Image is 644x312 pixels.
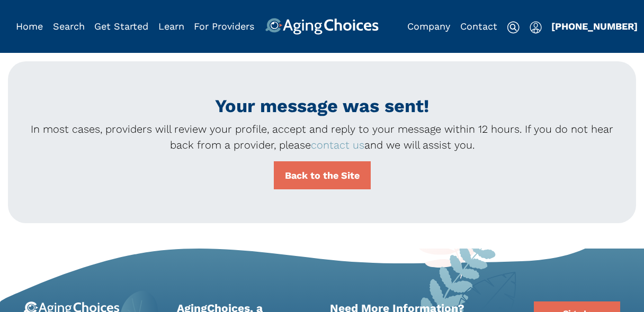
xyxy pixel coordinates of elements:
[311,139,364,151] a: contact us
[25,121,619,153] p: In most cases, providers will review your profile, accept and reply to your message within 12 hou...
[53,21,85,32] a: Search
[265,18,379,35] img: AgingChoices
[530,21,542,34] img: user-icon.svg
[460,21,497,32] a: Contact
[94,21,148,32] a: Get Started
[507,21,520,34] img: search-icon.svg
[16,21,43,32] a: Home
[194,21,254,32] a: For Providers
[158,21,184,32] a: Learn
[25,95,619,117] h1: Your message was sent!
[530,18,542,35] div: Popover trigger
[551,21,638,32] a: [PHONE_NUMBER]
[407,21,450,32] a: Company
[53,18,85,35] div: Popover trigger
[274,161,371,189] a: Back to the Site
